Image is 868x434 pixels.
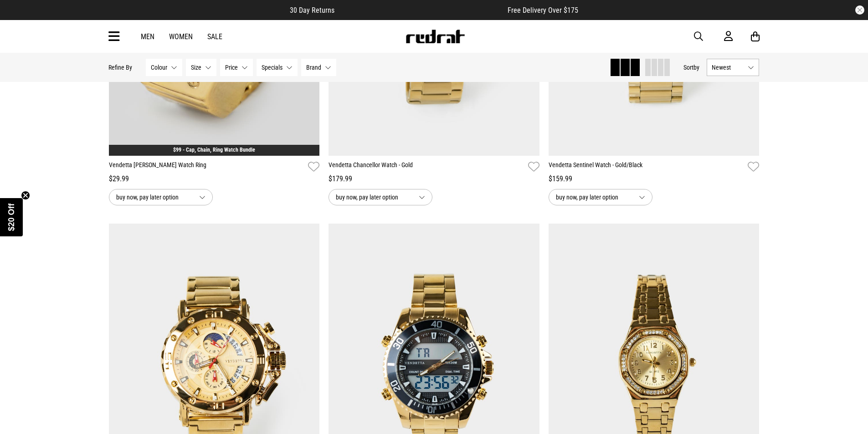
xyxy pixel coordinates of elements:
span: Price [226,64,238,71]
a: Women [169,32,193,41]
a: Men [141,32,154,41]
span: $20 Off [7,203,16,231]
p: Refine By [109,64,133,71]
button: Close teaser [21,191,30,200]
div: $179.99 [329,174,539,184]
button: Sortby [684,62,700,73]
div: $159.99 [549,174,760,184]
a: Vendetta Sentinel Watch - Gold/Black [549,160,745,174]
span: Colour [151,64,168,71]
button: buy now, pay later option [329,189,432,205]
button: Brand [302,59,337,76]
iframe: Customer reviews powered by Trustpilot [353,5,489,15]
button: buy now, pay later option [109,189,213,205]
button: Newest [707,59,760,76]
button: Specials [257,59,298,76]
div: $29.99 [109,174,320,184]
span: Free Delivery Over $175 [508,6,578,15]
span: buy now, pay later option [556,192,632,203]
button: Price [221,59,253,76]
span: Brand [307,64,322,71]
span: by [694,64,700,71]
button: Colour [146,59,183,76]
a: Vendetta [PERSON_NAME] Watch Ring [109,160,305,174]
span: Specials [262,64,283,71]
button: Open LiveChat chat widget [7,4,35,31]
a: $99 - Cap, Chain, Ring Watch Bundle [173,147,255,153]
button: Size [186,59,217,76]
img: Redrat logo [405,30,465,43]
a: Sale [207,32,222,41]
span: Newest [712,64,745,71]
span: buy now, pay later option [336,192,411,203]
span: 30 Day Returns [290,6,334,15]
span: buy now, pay later option [116,192,192,203]
a: Vendetta Chancellor Watch - Gold [329,160,524,174]
button: buy now, pay later option [549,189,652,205]
span: Size [191,64,202,71]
